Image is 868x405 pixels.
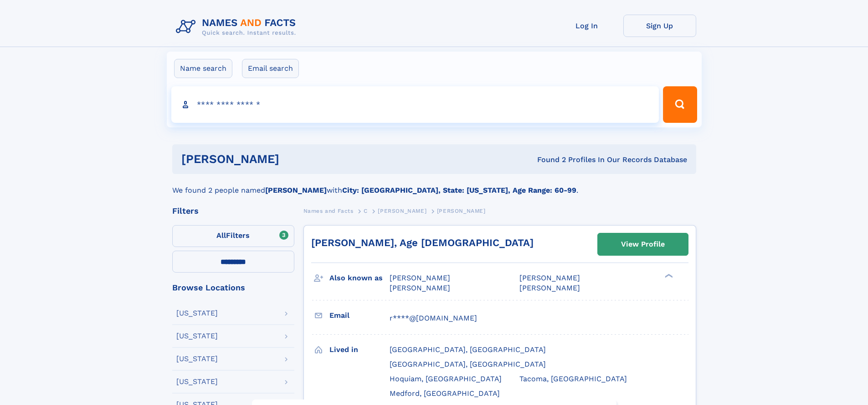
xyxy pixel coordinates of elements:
span: C [364,208,368,214]
h3: Lived in [329,342,390,358]
label: Name search [174,59,232,78]
div: Browse Locations [172,284,294,292]
h3: Email [329,308,390,323]
span: [PERSON_NAME] [519,284,580,292]
a: Log In [550,15,623,37]
label: Email search [242,59,299,78]
div: ❯ [663,273,673,279]
label: Filters [172,225,294,247]
input: search input [171,86,659,123]
span: Tacoma, [GEOGRAPHIC_DATA] [519,374,627,383]
a: View Profile [598,233,688,255]
a: C [364,205,368,216]
div: [US_STATE] [176,332,218,340]
a: [PERSON_NAME], Age [DEMOGRAPHIC_DATA] [311,237,534,248]
h3: Also known as [329,270,390,286]
div: [US_STATE] [176,378,218,385]
div: View Profile [621,234,665,255]
div: We found 2 people named with . [172,174,696,196]
button: Search Button [663,86,697,123]
a: Names and Facts [303,205,354,216]
div: [US_STATE] [176,355,218,363]
div: [US_STATE] [176,310,218,317]
a: [PERSON_NAME] [378,205,426,216]
div: Filters [172,207,294,215]
a: Sign Up [623,15,696,37]
h1: [PERSON_NAME] [181,153,408,165]
span: Medford, [GEOGRAPHIC_DATA] [390,389,500,398]
span: [PERSON_NAME] [519,274,580,282]
span: All [216,231,226,240]
span: [GEOGRAPHIC_DATA], [GEOGRAPHIC_DATA] [390,360,546,368]
span: [PERSON_NAME] [390,284,450,292]
div: Found 2 Profiles In Our Records Database [408,155,687,165]
b: City: [GEOGRAPHIC_DATA], State: [US_STATE], Age Range: 60-99 [342,186,576,195]
img: Logo Names and Facts [172,15,303,39]
span: Hoquiam, [GEOGRAPHIC_DATA] [390,374,502,383]
span: [PERSON_NAME] [390,274,450,282]
span: [GEOGRAPHIC_DATA], [GEOGRAPHIC_DATA] [390,345,546,354]
b: [PERSON_NAME] [265,186,327,195]
span: [PERSON_NAME] [378,208,426,214]
span: [PERSON_NAME] [437,208,486,214]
